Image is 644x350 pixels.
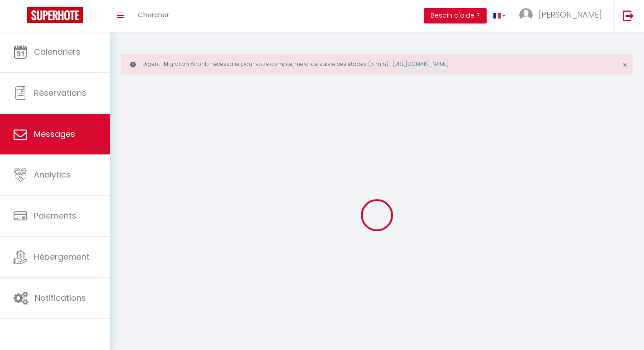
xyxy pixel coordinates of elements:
span: Calendriers [34,46,80,57]
span: × [622,59,627,70]
span: Messages [34,128,75,140]
a: [URL][DOMAIN_NAME] [393,60,449,68]
span: Notifications [35,292,86,303]
img: logout [623,10,634,21]
span: Réservations [34,87,86,98]
button: Close [622,61,627,69]
span: Hébergement [34,251,90,262]
img: ... [519,8,533,22]
span: Paiements [34,210,76,221]
div: Urgent : Migration Airbnb nécessaire pour votre compte, merci de suivre ces étapes (5 min) - [121,54,633,75]
button: Besoin d'aide ? [424,8,487,23]
span: Chercher [138,10,169,19]
button: Ouvrir le widget de chat LiveChat [7,4,34,31]
img: Super Booking [27,7,83,23]
span: Analytics [34,169,71,180]
span: [PERSON_NAME] [539,9,602,20]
